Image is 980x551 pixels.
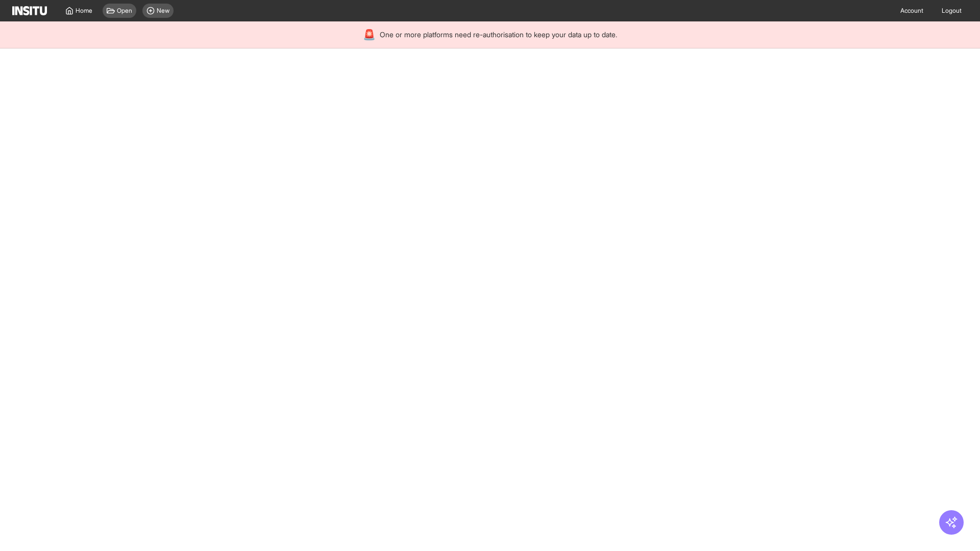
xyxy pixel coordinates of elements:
[76,7,92,15] span: Home
[363,28,376,42] div: 🚨
[157,7,169,15] span: New
[117,7,132,15] span: Open
[380,30,617,40] span: One or more platforms need re-authorisation to keep your data up to date.
[12,6,47,15] img: Logo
